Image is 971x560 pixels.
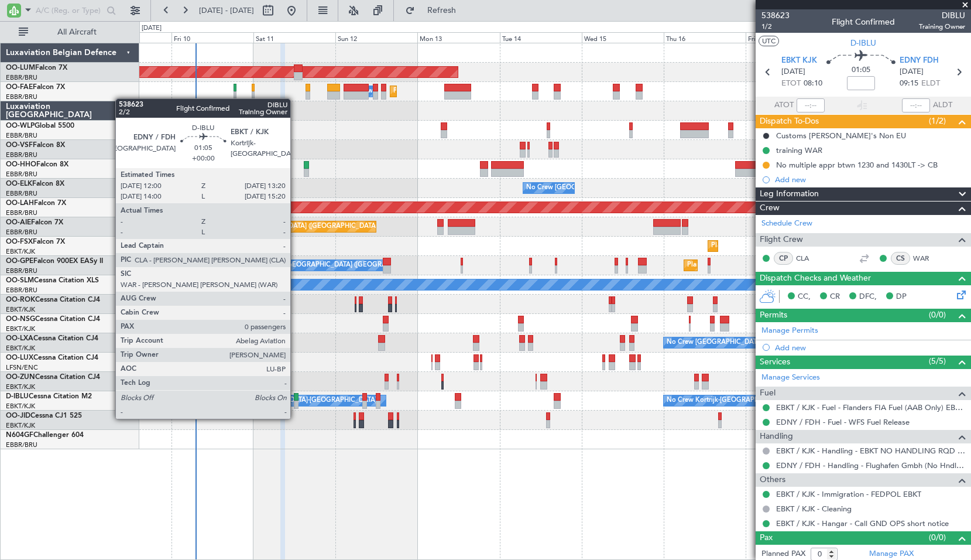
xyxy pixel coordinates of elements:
a: EBKT / KJK - Cleaning [776,504,852,514]
div: CS [891,252,910,265]
div: Mon 13 [417,32,499,43]
a: EBKT / KJK - Fuel - Flanders FIA Fuel (AAB Only) EBKT / KJK [776,402,965,412]
a: EBKT/KJK [6,325,35,333]
span: ATOT [774,100,794,111]
div: No multiple appr btwn 1230 and 1430LT -> CB [776,160,938,170]
span: Crew [760,202,780,215]
div: Tue 14 [500,32,582,43]
span: ALDT [933,100,952,111]
a: EBBR/BRU [6,267,37,275]
a: OO-VSFFalcon 8X [6,142,65,149]
div: Sat 11 [253,32,335,43]
span: [DATE] [900,66,924,78]
a: OO-ZUNCessna Citation CJ4 [6,374,100,381]
span: CC, [798,291,811,303]
a: CLA [796,253,822,264]
span: OO-LXA [6,335,33,342]
a: EBKT / KJK - Hangar - Call GND OPS short notice [776,518,949,528]
button: Refresh [400,1,470,20]
span: D-IBLU [6,393,29,400]
input: --:-- [797,98,825,112]
div: Fri 10 [171,32,253,43]
div: CP [774,252,793,265]
a: OO-FSXFalcon 7X [6,238,65,245]
span: Pax [760,531,773,545]
a: EBKT/KJK [6,421,35,430]
a: EBBR/BRU [6,441,37,449]
span: OO-VSF [6,142,33,149]
div: Wed 15 [582,32,664,43]
span: Dispatch To-Dos [760,115,819,128]
div: Thu 16 [664,32,746,43]
span: 08:10 [804,78,822,90]
span: Permits [760,309,787,322]
span: (5/5) [929,355,946,367]
a: OO-AIEFalcon 7X [6,219,63,226]
a: EBKT/KJK [6,305,35,314]
span: Leg Information [760,187,819,201]
div: Owner [GEOGRAPHIC_DATA]-[GEOGRAPHIC_DATA] [219,392,377,409]
a: OO-GPEFalcon 900EX EASy II [6,258,103,265]
span: EBKT KJK [781,55,817,67]
a: EBKT/KJK [6,247,35,256]
a: LFSN/ENC [6,363,38,372]
a: N604GFChallenger 604 [6,432,84,439]
label: Planned PAX [761,548,805,560]
a: EBBR/BRU [6,131,37,140]
span: Handling [760,430,793,443]
div: Add new [775,175,965,185]
a: OO-ELKFalcon 8X [6,180,64,187]
div: Planned Maint Kortrijk-[GEOGRAPHIC_DATA] [711,237,848,255]
span: All Aircraft [30,28,123,36]
a: OO-SLMCessna Citation XLS [6,277,99,284]
div: Planned Maint [GEOGRAPHIC_DATA] ([GEOGRAPHIC_DATA]) [195,218,379,235]
span: OO-ZUN [6,374,35,381]
a: EBBR/BRU [6,189,37,198]
a: EBBR/BRU [6,170,37,179]
span: (0/0) [929,531,946,544]
a: OO-LUXCessna Citation CJ4 [6,354,98,361]
span: ELDT [921,78,940,90]
span: (0/0) [929,309,946,321]
span: CR [830,291,840,303]
a: EBKT / KJK - Immigration - FEDPOL EBKT [776,489,921,499]
input: A/C (Reg. or Type) [36,2,103,19]
span: OO-LUM [6,64,35,71]
span: 538623 [761,9,790,22]
span: (1/2) [929,115,946,127]
div: Planned Maint [GEOGRAPHIC_DATA] ([GEOGRAPHIC_DATA] National) [687,257,899,274]
div: Sun 12 [335,32,417,43]
span: OO-GPE [6,258,33,265]
span: OO-LUX [6,354,33,361]
div: Add new [775,343,965,353]
div: Flight Confirmed [832,16,895,28]
a: OO-ROKCessna Citation CJ4 [6,296,100,303]
a: EBBR/BRU [6,209,37,217]
span: Training Owner [919,22,965,32]
span: ETOT [781,78,801,90]
span: Dispatch Checks and Weather [760,272,871,285]
a: WAR [913,253,939,264]
span: Refresh [417,6,466,15]
div: [DATE] [142,23,162,33]
div: No Crew [GEOGRAPHIC_DATA] ([GEOGRAPHIC_DATA] National) [526,179,722,197]
span: OO-WLP [6,122,35,129]
a: OO-NSGCessna Citation CJ4 [6,316,100,323]
span: DFC, [859,291,877,303]
a: EBBR/BRU [6,151,37,159]
a: EBBR/BRU [6,73,37,82]
span: Others [760,473,785,487]
a: EBBR/BRU [6,93,37,101]
a: OO-FAEFalcon 7X [6,84,65,91]
span: OO-ROK [6,296,35,303]
a: OO-JIDCessna CJ1 525 [6,412,82,419]
div: training WAR [776,145,822,155]
div: No Crew [GEOGRAPHIC_DATA] ([GEOGRAPHIC_DATA] National) [256,257,452,274]
a: OO-HHOFalcon 8X [6,161,68,168]
button: All Aircraft [13,23,127,42]
a: OO-LAHFalcon 7X [6,200,66,207]
div: No Crew [GEOGRAPHIC_DATA] ([GEOGRAPHIC_DATA] National) [667,334,863,351]
span: Flight Crew [760,233,803,247]
a: EDNY / FDH - Handling - Flughafen Gmbh (No Hndlg/For Trng) EDNY / FDH [776,460,965,470]
div: No Crew Kortrijk-[GEOGRAPHIC_DATA] [667,392,787,409]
